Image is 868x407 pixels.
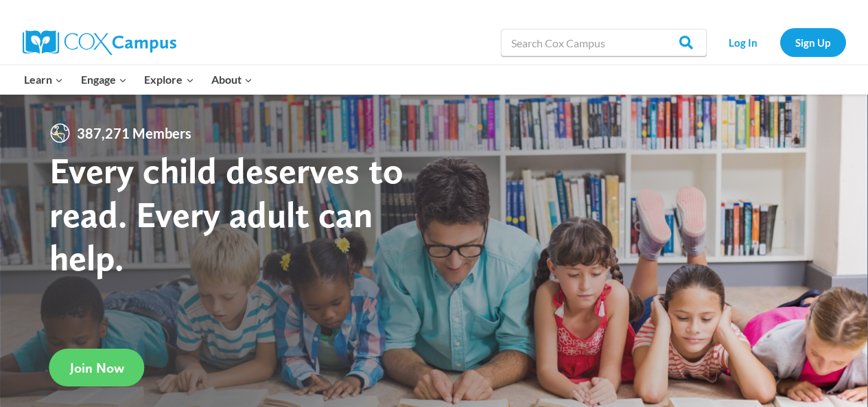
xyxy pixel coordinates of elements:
[16,65,261,94] nav: Primary Navigation
[211,71,253,89] span: About
[23,30,176,55] img: Cox Campus
[714,28,846,56] nav: Secondary Navigation
[714,28,773,56] a: Log In
[81,71,127,89] span: Engage
[501,29,707,56] input: Search Cox Campus
[24,71,63,89] span: Learn
[49,148,403,279] strong: Every child deserves to read. Every adult can help.
[71,122,197,144] span: 387,271 Members
[780,28,846,56] a: Sign Up
[144,71,193,89] span: Explore
[70,360,124,376] span: Join Now
[49,349,145,386] a: Join Now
